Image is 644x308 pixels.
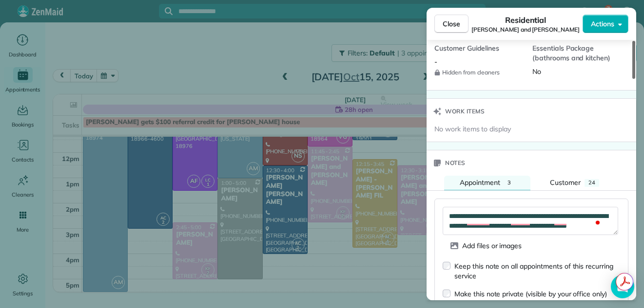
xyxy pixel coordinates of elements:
[443,19,460,29] span: Close
[532,43,623,63] span: Essentials Package (bathrooms and kitchen)
[550,178,581,187] span: Customer
[445,158,466,168] span: Notes
[532,67,541,76] span: No
[434,57,437,66] span: -
[591,19,614,29] span: Actions
[471,26,580,34] span: [PERSON_NAME] and [PERSON_NAME]
[434,69,525,76] span: Hidden from cleaners
[443,239,529,253] button: Add files or images
[443,207,618,235] textarea: To enrich screen reader interactions, please activate Accessibility in Grammarly extension settings
[611,275,634,298] div: Open Intercom Messenger
[460,178,500,187] span: Appointment
[454,289,607,299] label: Make this note private (visible by your office only)
[434,43,525,53] span: Customer Guidelines
[454,261,620,281] label: Keep this note on all appointments of this recurring service
[445,107,485,116] span: Work items
[434,15,468,33] button: Close
[505,14,546,26] span: Residential
[507,179,511,186] span: 3
[434,124,511,134] span: No work items to display
[462,241,522,251] span: Add files or images
[588,179,595,186] span: 24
